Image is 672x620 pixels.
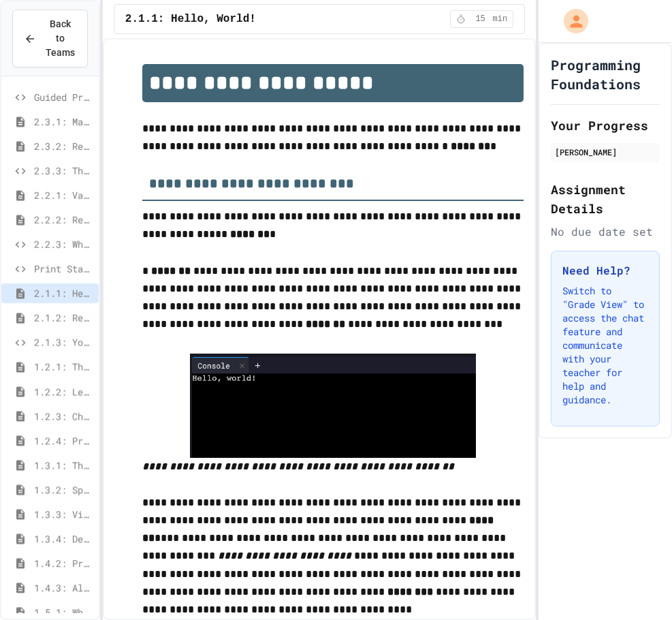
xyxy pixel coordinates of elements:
[34,580,93,595] span: 1.4.3: Algorithm Practice Exercises
[562,284,648,407] p: Switch to "Grade View" to access the chat feature and communicate with your teacher for help and ...
[551,223,660,240] div: No due date set
[34,507,93,521] span: 1.3.3: Visualizing Logic with Flowcharts
[34,433,93,448] span: 1.2.4: Problem Solving Practice
[555,146,656,158] div: [PERSON_NAME]
[34,188,93,202] span: 2.2.1: Variables and Data Types
[34,384,93,399] span: 1.2.2: Learning to Solve Hard Problems
[551,116,660,135] h2: Your Progress
[34,311,93,325] span: 2.1.2: Review - Hello, World!
[34,286,93,300] span: 2.1.1: Hello, World!
[34,360,93,374] span: 1.2.1: The Growth Mindset
[34,605,93,619] span: 1.5.1: Why Learn to Program?
[493,14,508,25] span: min
[470,14,492,25] span: 15
[34,139,93,153] span: 2.3.2: Review - Mathematical Operators
[34,237,93,251] span: 2.2.3: What's the Type?
[34,164,93,178] span: 2.3.3: The World's Worst [PERSON_NAME] Market
[12,10,88,67] button: Back to Teams
[34,482,93,497] span: 1.3.2: Specifying Ideas with Pseudocode
[125,11,256,27] span: 2.1.1: Hello, World!
[34,114,93,129] span: 2.3.1: Mathematical Operators
[34,262,93,276] span: Print Statement Class Review
[549,5,592,37] div: My Account
[551,180,660,218] h2: Assignment Details
[34,531,93,546] span: 1.3.4: Designing Flowcharts
[551,55,660,93] h1: Programming Foundations
[34,458,93,472] span: 1.3.1: The Power of Algorithms
[34,335,93,350] span: 2.1.3: Your Name and Favorite Movie
[34,409,93,423] span: 1.2.3: Challenge Problem - The Bridge
[34,213,93,227] span: 2.2.2: Review - Variables and Data Types
[562,262,648,279] h3: Need Help?
[34,90,93,104] span: Guided Practice Variables & Data Types
[44,17,76,60] span: Back to Teams
[34,556,93,570] span: 1.4.2: Problem Solving Reflection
